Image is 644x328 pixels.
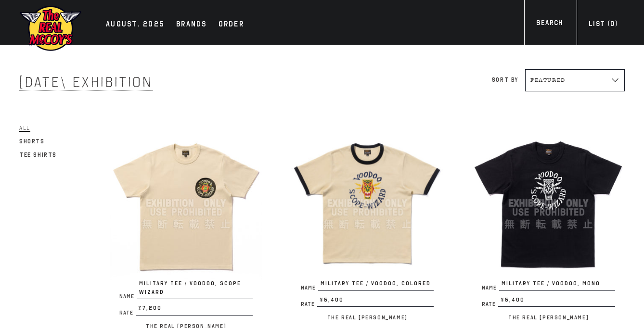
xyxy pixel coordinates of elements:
div: Search [536,18,563,31]
a: MILITARY TEE / VOODOO, COLORED NameMILITARY TEE / VOODOO, COLORED Rate¥5,400 The Real [PERSON_NAME] [291,127,444,323]
span: ¥7,200 [136,304,253,315]
div: Brands [176,18,207,32]
span: ¥5,400 [317,296,434,307]
a: Shorts [19,136,45,147]
span: Rate [119,310,136,315]
div: Order [219,18,244,32]
div: List ( ) [589,19,618,32]
span: Rate [482,302,498,307]
img: MILITARY TEE / VOODOO, MONO [472,127,625,279]
img: MILITARY TEE / VOODOO, SCOPE WIZARD [110,127,262,279]
span: MILITARY TEE / VOODOO, COLORED [318,279,434,291]
img: mccoys-exhibition [19,5,82,52]
a: MILITARY TEE / VOODOO, MONO NameMILITARY TEE / VOODOO, MONO Rate¥5,400 The Real [PERSON_NAME] [472,127,625,323]
div: AUGUST. 2025 [106,18,165,32]
a: List (0) [577,19,630,32]
span: ¥5,400 [498,296,615,307]
a: All [19,122,30,134]
a: Order [214,18,249,32]
span: Name [301,285,318,290]
p: The Real [PERSON_NAME] [472,312,625,323]
a: Search [524,18,575,31]
span: [DATE] Exhibition [19,74,153,91]
span: MILITARY TEE / VOODOO, MONO [499,279,615,291]
a: AUGUST. 2025 [101,18,169,32]
span: 0 [610,20,615,28]
span: Shorts [19,138,45,145]
span: Name [482,285,499,290]
span: Name [119,294,137,299]
p: The Real [PERSON_NAME] [291,312,444,323]
a: Tee Shirts [19,149,57,161]
span: Rate [301,302,317,307]
img: MILITARY TEE / VOODOO, COLORED [291,127,444,279]
span: MILITARY TEE / VOODOO, SCOPE WIZARD [137,279,253,299]
label: Sort by [492,76,518,83]
span: All [19,125,30,132]
span: Tee Shirts [19,151,57,158]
